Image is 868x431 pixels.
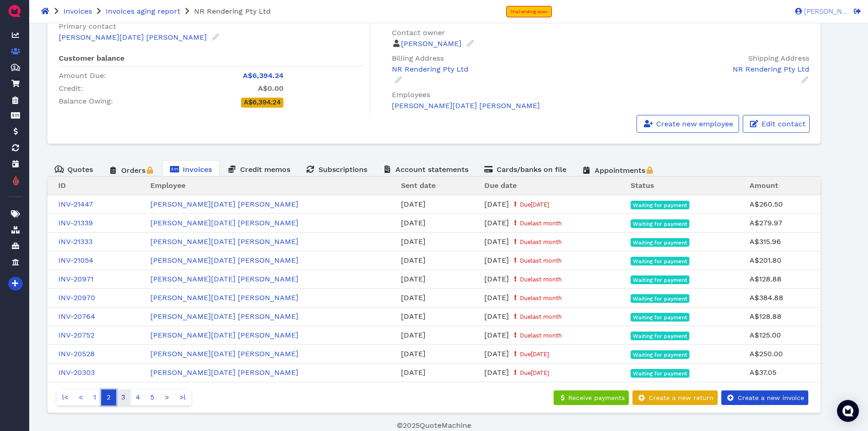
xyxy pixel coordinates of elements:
[67,165,93,174] span: Quotes
[101,389,116,405] a: Go to page number 2
[633,296,687,301] span: Waiting for payment
[721,390,808,405] button: Create a new invoice
[633,221,687,227] span: Waiting for payment
[484,312,509,321] span: [DATE]
[174,389,191,405] a: Go to last page
[375,160,476,178] a: Account statements
[476,160,574,178] a: Cards/banks on file
[58,275,93,283] a: INV-20971
[401,39,475,48] a: [PERSON_NAME]
[520,276,562,283] span: Due
[633,315,687,320] span: Waiting for payment
[150,200,298,208] a: [PERSON_NAME][DATE] [PERSON_NAME]
[58,256,93,265] a: INV-21054
[531,201,549,208] span: [DATE]
[633,240,687,245] span: Waiting for payment
[58,312,95,321] a: INV-20764
[531,313,562,320] span: last month
[631,181,654,190] span: Status
[484,275,509,283] span: [DATE]
[750,275,781,283] span: A$128.88
[150,293,298,302] a: [PERSON_NAME][DATE] [PERSON_NAME]
[484,349,509,358] span: [DATE]
[520,220,562,227] span: Due
[150,218,298,227] a: [PERSON_NAME][DATE] [PERSON_NAME]
[121,166,145,175] span: Orders
[58,293,95,302] a: INV-20970
[750,331,781,339] span: A$125.00
[520,332,562,339] span: Due
[58,218,93,227] a: INV-21339
[57,166,60,171] tspan: $
[531,239,562,245] span: last month
[150,275,298,283] a: [PERSON_NAME][DATE] [PERSON_NAME]
[506,6,552,17] a: Trial ending soon
[401,312,426,321] span: [DATE]
[531,220,562,227] span: last month
[392,90,430,99] span: Employees
[655,119,733,128] span: Create new employee
[760,119,806,128] span: Edit contact
[183,165,212,174] span: Invoices
[130,389,145,405] a: Go to page number 4
[837,400,859,422] div: Open Intercom Messenger
[392,64,596,84] a: NR Rendering Pty Ltd
[194,7,271,16] span: NR Rendering Pty Ltd
[401,349,426,358] span: [DATE]
[520,201,549,208] span: Due
[520,313,562,320] span: Due
[63,7,92,16] a: Invoices
[401,237,426,246] span: [DATE]
[520,369,549,376] span: Due
[520,257,562,264] span: Due
[736,394,804,401] span: Create a new invoice
[484,331,509,339] span: [DATE]
[750,312,781,321] span: A$128.88
[392,54,444,62] span: Billing Address
[392,28,445,37] span: Contact owner
[59,22,116,31] span: Primary contact
[748,54,809,62] span: Shipping Address
[150,237,298,246] a: [PERSON_NAME][DATE] [PERSON_NAME]
[88,389,102,405] a: Go to page number 1
[58,237,92,246] a: INV-21333
[750,200,783,208] span: A$260.50
[150,312,298,321] a: [PERSON_NAME][DATE] [PERSON_NAME]
[531,351,549,358] span: [DATE]
[497,165,566,174] span: Cards/banks on file
[401,293,426,302] span: [DATE]
[637,115,739,133] a: Create new employee
[58,181,66,190] span: ID
[392,101,540,110] a: [PERSON_NAME][DATE] [PERSON_NAME]
[531,257,562,264] span: last month
[59,54,363,67] h6: Customer balance
[58,200,93,208] a: INV-21447
[220,160,298,178] a: Credit memos
[73,389,88,405] a: Go to previous page
[106,7,180,16] span: Invoices aging report
[802,8,847,15] span: [PERSON_NAME]
[531,295,562,301] span: last month
[159,389,175,405] a: Go to next page
[633,277,687,283] span: Waiting for payment
[633,203,687,208] span: Waiting for payment
[633,333,687,339] span: Waiting for payment
[258,84,283,93] span: A$0.00
[750,256,781,265] span: A$201.80
[609,64,809,75] div: NR Rendering Pty Ltd
[13,65,16,69] tspan: $
[609,64,809,84] a: NR Rendering Pty Ltd
[520,351,549,358] span: Due
[401,218,426,227] span: [DATE]
[633,352,687,358] span: Waiting for payment
[510,9,548,14] span: Trial ending soon
[743,115,810,133] a: Edit contact
[116,389,131,405] a: Go to page number 3
[750,181,778,190] span: Amount
[484,368,509,377] span: [DATE]
[145,389,160,405] a: Go to page number 5
[298,160,375,178] a: Subscriptions
[632,390,718,405] button: Create a new return
[401,256,426,265] span: [DATE]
